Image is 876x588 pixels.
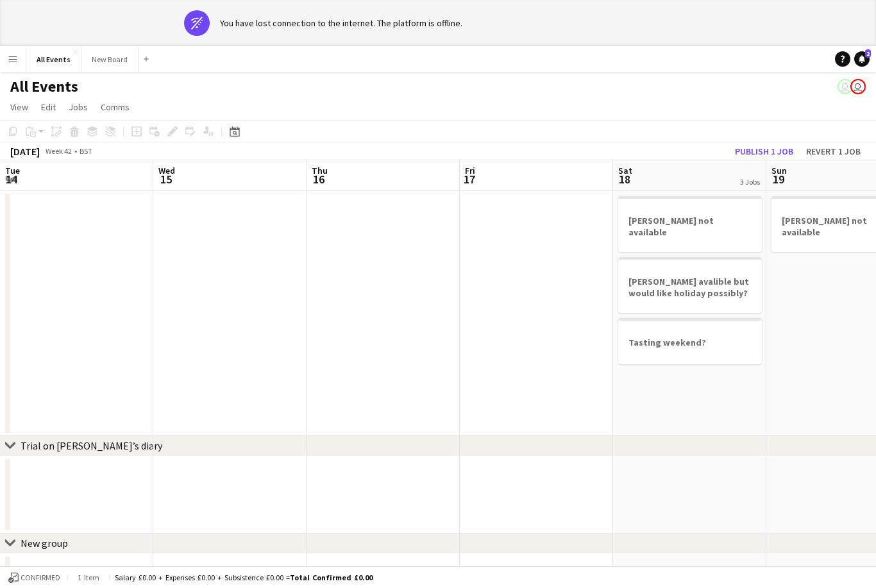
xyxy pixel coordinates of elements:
[220,17,462,29] div: You have lost connection to the internet. The platform is offline.
[158,165,175,176] span: Wed
[865,49,871,58] span: 2
[63,99,93,115] a: Jobs
[10,77,78,96] h1: All Events
[96,99,135,115] a: Comms
[41,101,56,113] span: Edit
[850,79,866,94] app-user-avatar: Sarah Chapman
[465,165,475,176] span: Fri
[618,215,762,238] h3: [PERSON_NAME] not available
[115,573,373,582] div: Salary £0.00 + Expenses £0.00 + Subsistence £0.00 =
[21,537,68,550] div: New group
[69,101,88,113] span: Jobs
[618,276,762,299] h3: [PERSON_NAME] avalible but would like holiday possibly?
[5,165,20,176] span: Tue
[290,573,373,582] span: Total Confirmed £0.00
[618,165,632,176] span: Sat
[81,47,139,72] button: New Board
[42,146,74,156] span: Week 42
[3,172,20,187] span: 14
[21,573,60,582] span: Confirmed
[771,165,787,176] span: Sun
[5,99,33,115] a: View
[618,257,762,313] app-job-card: [PERSON_NAME] avalible but would like holiday possibly?
[618,196,762,252] app-job-card: [PERSON_NAME] not available
[36,99,61,115] a: Edit
[770,172,787,187] span: 19
[156,172,175,187] span: 15
[101,101,130,113] span: Comms
[801,143,866,160] button: Revert 1 job
[463,172,475,187] span: 17
[310,172,328,187] span: 16
[73,573,104,582] span: 1 item
[80,146,92,156] div: BST
[26,47,81,72] button: All Events
[312,165,328,176] span: Thu
[616,172,632,187] span: 18
[838,79,853,94] app-user-avatar: Sarah Chapman
[10,101,28,113] span: View
[618,318,762,364] app-job-card: Tasting weekend?
[6,571,62,585] button: Confirmed
[618,337,762,348] h3: Tasting weekend?
[854,51,870,67] a: 2
[730,143,798,160] button: Publish 1 job
[740,177,760,187] div: 3 Jobs
[10,145,40,158] div: [DATE]
[21,439,162,452] div: Trial on [PERSON_NAME]’s diary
